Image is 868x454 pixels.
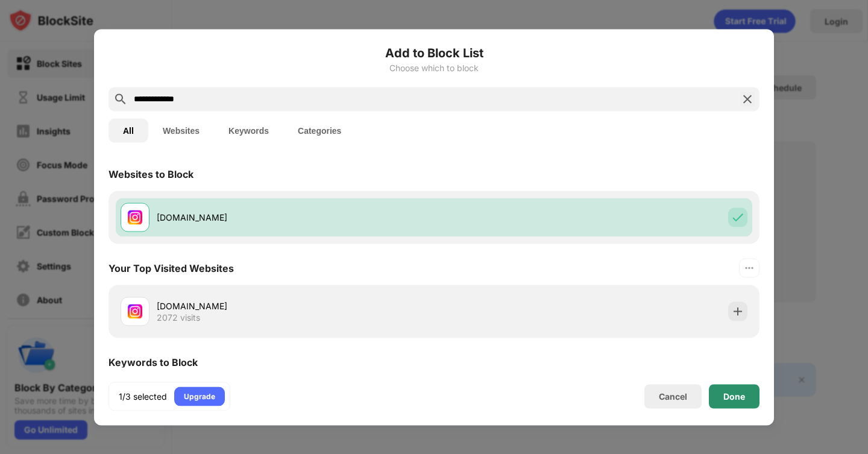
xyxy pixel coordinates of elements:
button: Keywords [214,118,283,142]
img: favicons [128,210,142,224]
div: [DOMAIN_NAME] [157,300,434,312]
div: 2072 visits [157,312,200,323]
h6: Add to Block List [108,43,759,61]
div: [DOMAIN_NAME] [157,211,434,224]
div: Cancel [659,391,687,402]
img: favicons [128,304,142,318]
button: All [108,118,148,142]
div: Upgrade [184,390,215,402]
div: Keywords to Block [108,356,198,368]
img: search.svg [113,92,128,106]
img: search-close [740,92,755,106]
div: Choose which to block [108,63,759,72]
button: Websites [148,118,214,142]
div: Websites to Block [108,168,193,180]
button: Categories [283,118,356,142]
div: Your Top Visited Websites [108,262,234,274]
div: Done [723,391,745,401]
div: 1/3 selected [119,390,167,402]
